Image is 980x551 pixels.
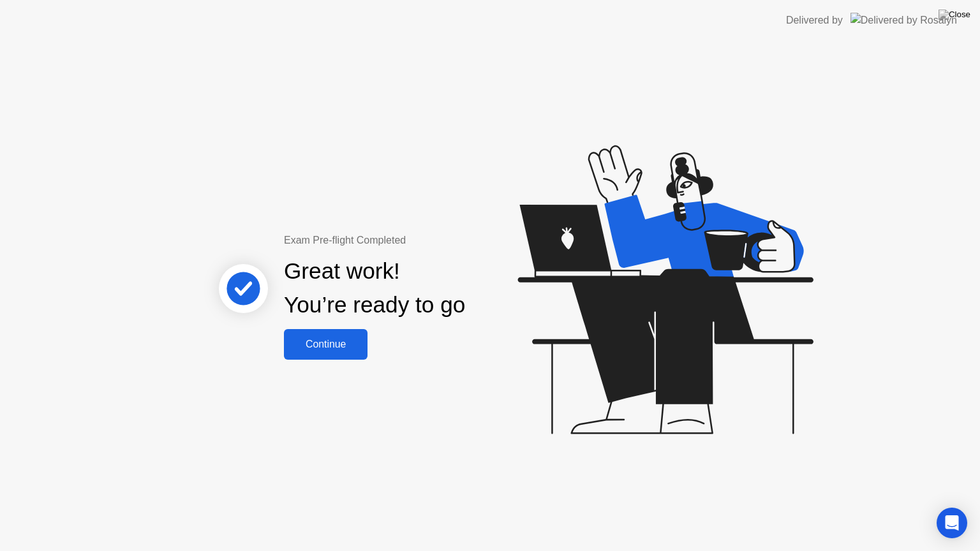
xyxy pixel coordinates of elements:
[939,10,970,20] img: Close
[786,13,843,28] div: Delivered by
[288,339,364,350] div: Continue
[850,13,957,27] img: Delivered by Rosalyn
[284,254,465,322] div: Great work! You’re ready to go
[937,508,967,538] div: Open Intercom Messenger
[284,329,367,360] button: Continue
[284,233,547,248] div: Exam Pre-flight Completed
